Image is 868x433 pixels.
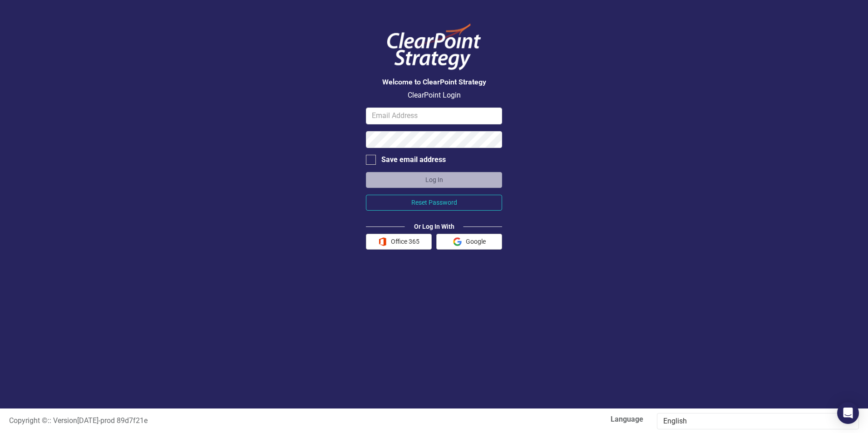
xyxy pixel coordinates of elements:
[381,155,446,165] div: Save email address
[366,78,502,86] h3: Welcome to ClearPoint Strategy
[366,234,432,250] button: Office 365
[436,234,502,250] button: Google
[366,108,502,124] input: Email Address
[9,416,48,425] span: Copyright ©
[366,172,502,188] button: Log In
[453,237,462,246] img: Google
[837,402,859,424] div: Open Intercom Messenger
[663,416,843,427] div: English
[366,195,502,211] button: Reset Password
[2,416,434,426] div: :: Version [DATE] - prod 89d7f21e
[366,90,502,101] p: ClearPoint Login
[380,18,488,76] img: ClearPoint Logo
[441,414,643,425] label: Language
[378,237,387,246] img: Office 365
[405,222,464,231] div: Or Log In With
